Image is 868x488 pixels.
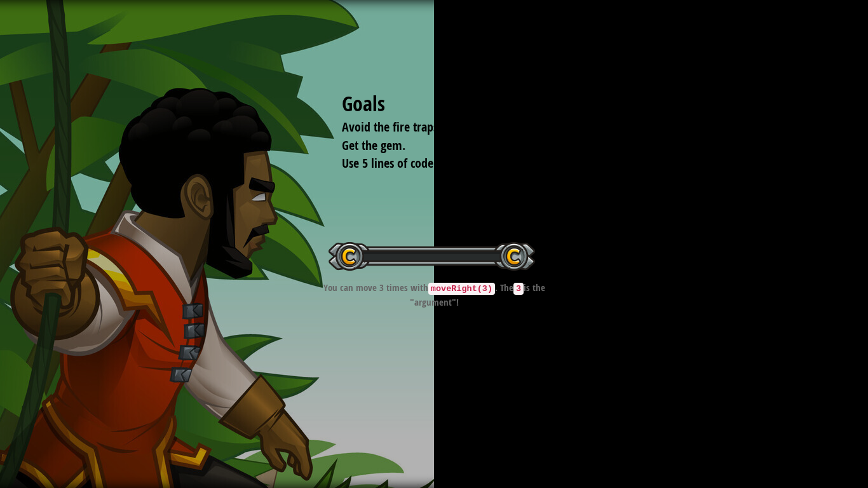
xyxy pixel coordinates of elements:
span: Avoid the fire traps! [342,118,441,135]
span: Get the gem. [342,137,405,154]
li: Use 5 lines of code or less. [326,154,523,173]
code: 3 [513,283,524,295]
span: Use 5 lines of code or less. [342,154,471,172]
code: moveRight(3) [428,283,495,295]
p: You can move 3 times with . The is the "argument"! [307,281,562,309]
div: Goals [342,90,526,119]
li: Get the gem. [326,137,523,155]
li: Avoid the fire traps! [326,118,523,137]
